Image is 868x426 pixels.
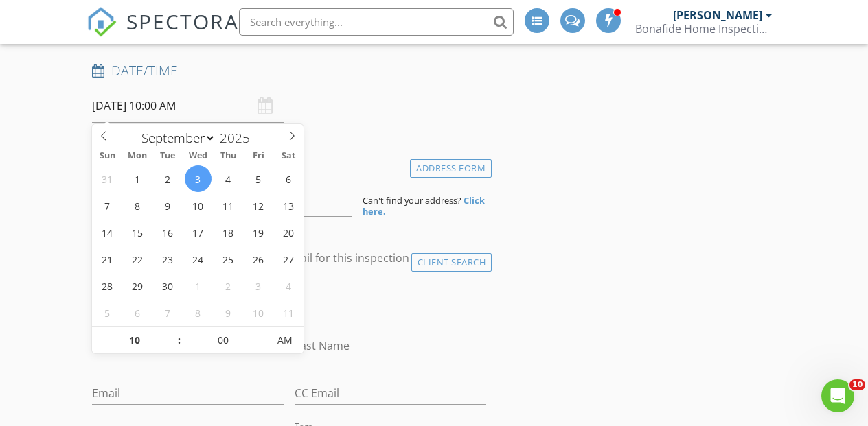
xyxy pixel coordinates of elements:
[94,219,121,246] span: September 14, 2025
[185,246,212,272] span: September 24, 2025
[215,246,242,272] span: September 25, 2025
[124,165,151,192] span: September 1, 2025
[243,152,273,161] span: Fri
[363,194,485,217] strong: Click here.
[185,192,212,219] span: September 10, 2025
[273,152,304,161] span: Sat
[198,251,409,265] label: Enable Client CC email for this inspection
[155,165,181,192] span: September 2, 2025
[155,246,181,272] span: September 23, 2025
[275,219,302,246] span: September 20, 2025
[126,7,239,36] span: SPECTORA
[849,379,865,390] span: 10
[275,299,302,326] span: October 11, 2025
[183,152,213,161] span: Wed
[155,192,181,219] span: September 9, 2025
[94,192,121,219] span: September 7, 2025
[410,159,492,178] div: Address Form
[124,272,151,299] span: September 29, 2025
[177,327,181,354] span: :
[215,165,242,192] span: September 4, 2025
[155,299,181,326] span: October 7, 2025
[275,272,302,299] span: October 4, 2025
[821,379,854,412] iframe: Intercom live chat
[87,7,117,37] img: The Best Home Inspection Software - Spectora
[124,219,151,246] span: September 15, 2025
[215,192,242,219] span: September 11, 2025
[87,19,239,47] a: SPECTORA
[94,165,121,192] span: August 31, 2025
[245,272,272,299] span: October 3, 2025
[245,165,272,192] span: September 5, 2025
[266,327,304,354] span: Click to toggle
[673,8,762,22] div: [PERSON_NAME]
[275,192,302,219] span: September 13, 2025
[124,192,151,219] span: September 8, 2025
[94,272,121,299] span: September 28, 2025
[94,299,121,326] span: October 5, 2025
[92,152,122,161] span: Sun
[275,246,302,272] span: September 27, 2025
[275,165,302,192] span: September 6, 2025
[215,299,242,326] span: October 9, 2025
[245,299,272,326] span: October 10, 2025
[185,272,212,299] span: October 1, 2025
[245,192,272,219] span: September 12, 2025
[216,129,261,147] input: Year
[411,253,492,272] div: Client Search
[185,219,212,246] span: September 17, 2025
[239,8,514,36] input: Search everything...
[215,219,242,246] span: September 18, 2025
[94,246,121,272] span: September 21, 2025
[122,152,152,161] span: Mon
[152,152,183,161] span: Tue
[124,246,151,272] span: September 22, 2025
[635,22,773,36] div: Bonafide Home Inspections
[92,62,486,80] h4: Date/Time
[155,272,181,299] span: September 30, 2025
[124,299,151,326] span: October 6, 2025
[185,165,212,192] span: September 3, 2025
[215,272,242,299] span: October 2, 2025
[92,89,284,123] input: Select date
[213,152,243,161] span: Thu
[363,194,461,206] span: Can't find your address?
[245,219,272,246] span: September 19, 2025
[245,246,272,272] span: September 26, 2025
[155,219,181,246] span: September 16, 2025
[185,299,212,326] span: October 8, 2025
